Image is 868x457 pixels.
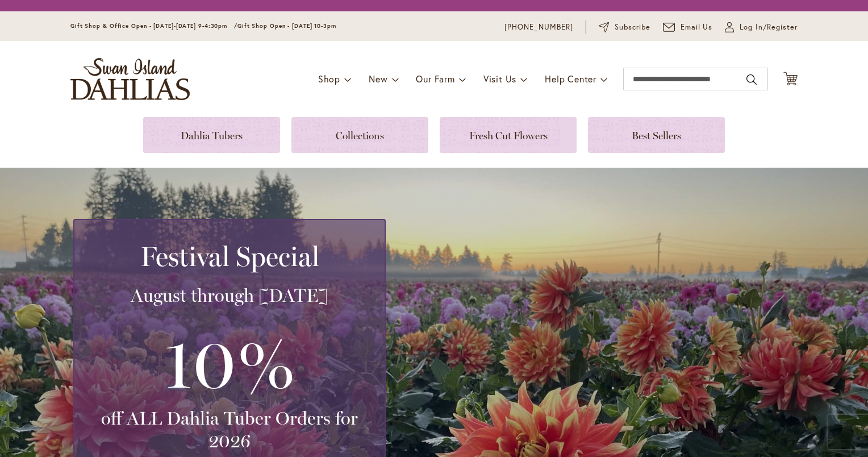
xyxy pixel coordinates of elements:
span: Visit Us [483,73,516,85]
h3: off ALL Dahlia Tuber Orders for 2026 [88,407,371,452]
span: Gift Shop Open - [DATE] 10-3pm [237,22,336,30]
h2: Festival Special [88,240,371,272]
button: Search [746,70,757,89]
a: Log In/Register [725,22,798,33]
h3: 10% [88,318,371,407]
span: Our Farm [416,73,454,85]
a: store logo [70,58,190,100]
a: Email Us [663,22,713,33]
a: Subscribe [599,22,650,33]
span: Shop [318,73,340,85]
h3: August through [DATE] [88,284,371,307]
span: New [369,73,387,85]
span: Email Us [681,22,713,33]
span: Subscribe [615,22,650,33]
a: [PHONE_NUMBER] [504,22,573,33]
span: Gift Shop & Office Open - [DATE]-[DATE] 9-4:30pm / [70,22,237,30]
span: Log In/Register [740,22,798,33]
span: Help Center [545,73,596,85]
